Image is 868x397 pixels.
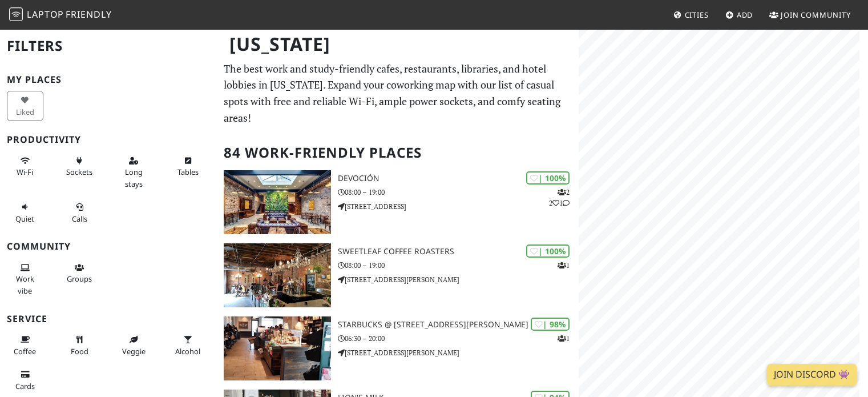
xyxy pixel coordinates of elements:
[169,151,206,182] button: Tables
[531,318,570,331] div: | 98%
[217,316,579,380] a: Starbucks @ 815 Hutchinson Riv Pkwy | 98% 1 Starbucks @ [STREET_ADDRESS][PERSON_NAME] 06:30 – 20:...
[72,214,87,224] span: Video/audio calls
[224,170,330,234] img: Devoción
[224,243,330,307] img: Sweetleaf Coffee Roasters
[224,61,572,126] p: The best work and study-friendly cafes, restaurants, libraries, and hotel lobbies in [US_STATE]. ...
[338,274,579,285] p: [STREET_ADDRESS][PERSON_NAME]
[338,260,579,271] p: 08:00 – 19:00
[115,330,152,360] button: Veggie
[224,135,572,170] h2: 84 Work-Friendly Places
[737,10,753,20] span: Add
[217,243,579,307] a: Sweetleaf Coffee Roasters | 100% 1 Sweetleaf Coffee Roasters 08:00 – 19:00 [STREET_ADDRESS][PERSO...
[67,274,92,284] span: Group tables
[17,167,33,177] span: Stable Wi-Fi
[338,247,579,256] h3: Sweetleaf Coffee Roasters
[338,174,579,183] h3: Devoción
[9,5,112,25] a: LaptopFriendly LaptopFriendly
[14,346,36,356] span: Coffee
[125,167,143,189] span: Long stays
[61,198,98,228] button: Calls
[338,347,579,358] p: [STREET_ADDRESS][PERSON_NAME]
[526,244,570,258] div: | 100%
[71,346,88,356] span: Food
[66,8,111,21] span: Friendly
[7,241,210,252] h3: Community
[7,258,43,300] button: Work vibe
[177,167,199,177] span: Work-friendly tables
[61,151,98,182] button: Sockets
[175,346,200,356] span: Alcohol
[15,381,35,391] span: Credit cards
[15,214,34,224] span: Quiet
[217,170,579,234] a: Devoción | 100% 221 Devoción 08:00 – 19:00 [STREET_ADDRESS]
[7,365,43,395] button: Cards
[526,171,570,185] div: | 100%
[61,258,98,288] button: Groups
[7,134,210,145] h3: Productivity
[220,29,576,60] h1: [US_STATE]
[338,201,579,212] p: [STREET_ADDRESS]
[338,333,579,344] p: 06:30 – 20:00
[7,74,210,85] h3: My Places
[7,151,43,182] button: Wi-Fi
[169,330,206,360] button: Alcohol
[7,198,43,228] button: Quiet
[224,316,330,380] img: Starbucks @ 815 Hutchinson Riv Pkwy
[66,167,92,177] span: Power sockets
[721,5,758,25] a: Add
[16,274,34,295] span: People working
[27,8,64,21] span: Laptop
[7,330,43,360] button: Coffee
[7,314,210,324] h3: Service
[338,187,579,198] p: 08:00 – 19:00
[558,333,570,344] p: 1
[765,5,855,25] a: Join Community
[767,364,857,386] a: Join Discord 👾
[115,151,152,193] button: Long stays
[338,320,579,330] h3: Starbucks @ [STREET_ADDRESS][PERSON_NAME]
[669,5,713,25] a: Cities
[61,330,98,360] button: Food
[558,260,570,271] p: 1
[9,7,23,21] img: LaptopFriendly
[781,10,851,20] span: Join Community
[549,187,570,208] p: 2 2 1
[685,10,709,20] span: Cities
[7,29,210,63] h2: Filters
[122,346,146,356] span: Veggie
